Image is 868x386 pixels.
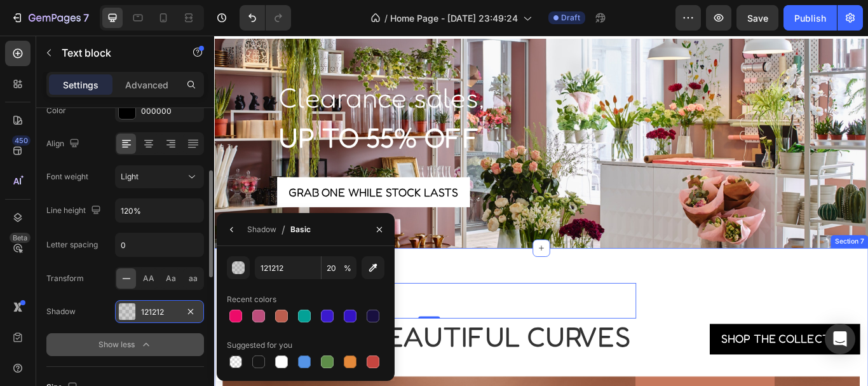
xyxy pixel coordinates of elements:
div: Beta [10,233,31,243]
div: 450 [12,135,31,146]
p: Plus sizes [11,290,491,329]
span: Light [121,172,139,181]
div: Section 7 [721,235,760,246]
span: / [384,11,388,25]
div: Open Intercom Messenger [825,324,855,354]
span: AA [143,273,154,284]
div: Color [46,105,66,116]
button: Light [115,165,204,188]
div: Shadow [46,306,76,317]
div: Undo/Redo [240,5,291,31]
div: Line height [46,202,104,219]
p: up to 55% off [74,99,688,138]
iframe: Design area [214,36,868,386]
p: For your beautiful curves [11,331,491,370]
a: Shop the collection [578,336,753,372]
div: Basic [290,224,311,235]
span: aa [189,273,198,284]
div: Publish [794,11,826,25]
input: Eg: FFFFFF [255,256,321,279]
div: Align [46,135,82,153]
div: Letter spacing [46,239,98,251]
p: Text block [62,45,170,60]
p: Settings [63,78,98,92]
div: Recent colors [227,294,276,305]
button: 7 [5,5,95,31]
div: Suggested for you [227,340,292,351]
p: 7 [83,10,89,25]
div: Shadow [247,224,276,235]
div: Text block [25,271,68,282]
span: % [344,263,351,274]
span: Aa [166,273,176,284]
div: Font weight [46,171,88,183]
span: Save [747,13,768,24]
p: Clearance sales, [74,53,688,92]
div: Transform [46,273,84,284]
p: Advanced [125,78,168,92]
span: Draft [561,12,580,24]
div: 000000 [141,106,201,117]
span: / [281,222,285,237]
button: Save [736,5,778,31]
button: Publish [783,5,837,31]
div: Grab one while stock lasts [86,173,285,193]
input: Auto [116,199,203,222]
div: 121212 [141,307,178,318]
div: Show less [98,338,153,351]
span: Home Page - [DATE] 23:49:24 [390,11,518,25]
button: Show less [46,333,204,356]
input: Auto [116,233,203,256]
div: Shop the collection [591,344,740,364]
button: Grab one while stock lasts [73,165,298,201]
